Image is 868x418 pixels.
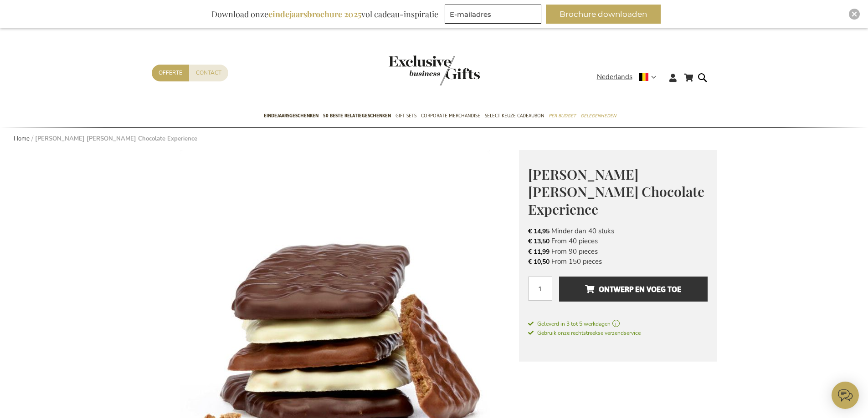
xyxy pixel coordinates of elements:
[528,165,704,218] span: [PERSON_NAME] [PERSON_NAME] Chocolate Experience
[528,320,708,328] a: Geleverd in 3 tot 5 werkdagen
[528,257,708,267] li: From 150 pieces
[528,328,641,337] a: Gebruik onze rechtstreekse verzendservice
[395,111,416,121] span: Gift Sets
[559,277,707,302] button: Ontwerp en voeg toe
[528,237,550,246] span: € 13,50
[268,9,361,20] b: eindejaarsbrochure 2025
[597,72,632,82] span: Nederlands
[585,282,681,297] span: Ontwerp en voeg toe
[528,247,550,256] span: € 11,99
[549,111,576,121] span: Per Budget
[152,65,189,81] a: Offerte
[528,257,550,266] span: € 10,50
[445,5,541,24] input: E-mailadres
[35,135,197,143] strong: [PERSON_NAME] [PERSON_NAME] Chocolate Experience
[323,111,391,121] span: 50 beste relatiegeschenken
[528,227,550,236] span: € 14,95
[852,11,857,17] img: Close
[485,111,544,121] span: Select Keuze Cadeaubon
[528,247,708,257] li: From 90 pieces
[597,72,662,82] div: Nederlands
[528,236,708,246] li: From 40 pieces
[14,135,30,143] a: Home
[832,382,859,409] iframe: belco-activator-frame
[528,329,641,337] span: Gebruik onze rechtstreekse verzendservice
[264,111,318,121] span: Eindejaarsgeschenken
[849,9,860,20] div: Close
[528,277,552,301] input: Aantal
[421,111,480,121] span: Corporate Merchandise
[207,5,442,24] div: Download onze vol cadeau-inspiratie
[389,55,434,86] a: store logo
[389,55,480,86] img: Exclusive Business gifts logo
[189,65,228,81] a: Contact
[528,226,708,236] li: Minder dan 40 stuks
[445,5,544,26] form: marketing offers and promotions
[546,5,661,24] button: Brochure downloaden
[580,111,616,121] span: Gelegenheden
